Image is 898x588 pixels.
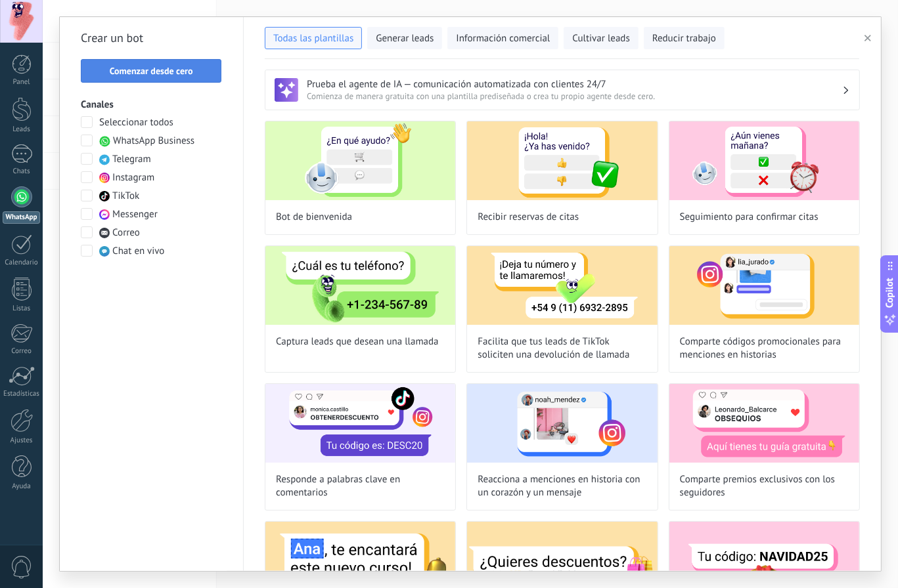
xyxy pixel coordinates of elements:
h3: Prueba el agente de IA — comunicación automatizada con clientes 24/7 [307,78,842,91]
div: WhatsApp [3,211,40,224]
span: Messenger [112,208,158,221]
span: Información comercial [456,32,550,45]
h2: Crear un bot [81,28,222,49]
div: Ayuda [3,482,41,491]
button: Generar leads [367,27,442,49]
div: Ajustes [3,436,41,445]
button: Comenzar desde cero [81,59,221,83]
div: Calendario [3,259,41,267]
span: Seguimiento para confirmar citas [680,211,819,224]
span: Recibir reservas de citas [478,211,579,224]
button: Reducir trabajo [644,27,725,49]
button: Información comercial [447,27,558,49]
span: Comenzar desde cero [110,66,193,75]
div: Chats [3,167,41,176]
h3: Canales [81,98,222,111]
img: Responde a palabras clave en comentarios [265,384,455,463]
span: TikTok [112,190,139,203]
span: Chat en vivo [112,245,164,258]
span: WhatsApp Business [113,135,194,148]
span: Seleccionar todos [99,116,173,129]
div: Leads [3,125,41,134]
img: Reacciona a menciones en historia con un corazón y un mensaje [467,384,657,463]
span: Responde a palabras clave en comentarios [276,473,445,499]
img: Bot de bienvenida [265,121,455,200]
img: Recibir reservas de citas [467,121,657,200]
span: Reducir trabajo [652,32,716,45]
span: Todas las plantillas [273,32,353,45]
span: Correo [112,226,140,240]
img: Seguimiento para confirmar citas [669,121,859,200]
div: Correo [3,347,41,356]
span: Reacciona a menciones en historia con un corazón y un mensaje [478,473,646,499]
span: Generar leads [376,32,434,45]
img: Comparte códigos promocionales para menciones en historias [669,246,859,325]
img: Comparte premios exclusivos con los seguidores [669,384,859,463]
span: Bot de bienvenida [276,211,352,224]
div: Panel [3,78,41,87]
button: Cultivar leads [564,27,638,49]
img: Captura leads que desean una llamada [265,246,455,325]
span: Comparte premios exclusivos con los seguidores [680,473,849,499]
span: Facilita que tus leads de TikTok soliciten una devolución de llamada [478,335,646,362]
div: Estadísticas [3,390,41,398]
div: Listas [3,304,41,313]
span: Copilot [884,278,897,308]
span: Captura leads que desean una llamada [276,335,439,348]
img: Facilita que tus leads de TikTok soliciten una devolución de llamada [467,246,657,325]
span: Comienza de manera gratuita con una plantilla prediseñada o crea tu propio agente desde cero. [307,91,842,102]
span: Instagram [112,171,154,184]
span: Telegram [112,153,151,166]
span: Cultivar leads [572,32,629,45]
button: Todas las plantillas [265,27,362,49]
span: Comparte códigos promocionales para menciones en historias [680,335,849,362]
